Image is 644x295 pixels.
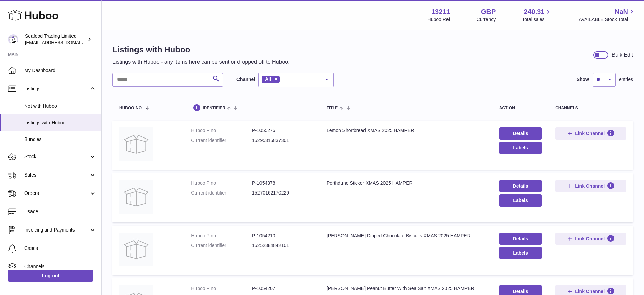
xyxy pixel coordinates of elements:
[24,245,96,252] span: Cases
[575,236,605,242] span: Link Channel
[499,194,542,206] button: Labels
[24,172,89,178] span: Sales
[252,242,313,249] dd: 15252384842101
[252,180,313,186] dd: P-1054378
[428,16,450,23] div: Huboo Ref
[522,7,552,23] a: 240.31 Total sales
[575,183,605,189] span: Link Channel
[191,137,252,144] dt: Current identifier
[555,127,626,140] button: Link Channel
[112,58,290,66] p: Listings with Huboo - any items here can be sent or dropped off to Huboo.
[499,127,542,140] a: Details
[24,190,89,197] span: Orders
[8,270,93,282] a: Log out
[499,233,542,245] a: Details
[119,233,153,266] img: Teoni's Dipped Chocolate Biscuits XMAS 2025 HAMPER
[24,227,89,233] span: Invoicing and Payments
[25,33,86,46] div: Seafood Trading Limited
[524,7,544,16] span: 240.31
[191,127,252,134] dt: Huboo P no
[481,7,496,16] strong: GBP
[327,233,486,239] div: [PERSON_NAME] Dipped Chocolate Biscuits XMAS 2025 HAMPER
[119,180,153,214] img: Porthdune Sticker XMAS 2025 HAMPER
[431,7,450,16] strong: 13211
[252,127,313,134] dd: P-1055276
[25,40,100,45] span: [EMAIL_ADDRESS][DOMAIN_NAME]
[577,76,589,83] label: Show
[575,130,605,136] span: Link Channel
[265,76,271,82] span: All
[191,233,252,239] dt: Huboo P no
[575,288,605,294] span: Link Channel
[499,180,542,192] a: Details
[327,106,338,110] span: title
[24,208,96,215] span: Usage
[252,190,313,196] dd: 15270162170229
[499,142,542,154] button: Labels
[499,106,542,110] div: action
[24,263,96,270] span: Channels
[191,285,252,292] dt: Huboo P no
[119,106,142,110] span: Huboo no
[119,127,153,161] img: Lemon Shortbread XMAS 2025 HAMPER
[579,16,636,23] span: AVAILABLE Stock Total
[522,16,552,23] span: Total sales
[477,16,496,23] div: Currency
[619,76,633,83] span: entries
[112,44,290,55] h1: Listings with Huboo
[191,242,252,249] dt: Current identifier
[555,180,626,192] button: Link Channel
[327,127,486,134] div: Lemon Shortbread XMAS 2025 HAMPER
[555,106,626,110] div: channels
[24,136,96,143] span: Bundles
[499,247,542,259] button: Labels
[24,153,89,160] span: Stock
[252,285,313,292] dd: P-1054207
[191,180,252,186] dt: Huboo P no
[24,86,89,92] span: Listings
[24,119,96,126] span: Listings with Huboo
[191,190,252,196] dt: Current identifier
[8,34,18,44] img: internalAdmin-13211@internal.huboo.com
[327,285,486,292] div: [PERSON_NAME] Peanut Butter With Sea Salt XMAS 2025 HAMPER
[612,51,633,59] div: Bulk Edit
[203,106,225,110] span: identifier
[24,67,96,74] span: My Dashboard
[236,76,255,83] label: Channel
[555,233,626,245] button: Link Channel
[579,7,636,23] a: NaN AVAILABLE Stock Total
[615,7,628,16] span: NaN
[327,180,486,186] div: Porthdune Sticker XMAS 2025 HAMPER
[252,233,313,239] dd: P-1054210
[252,137,313,144] dd: 15295315837301
[24,103,96,109] span: Not with Huboo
